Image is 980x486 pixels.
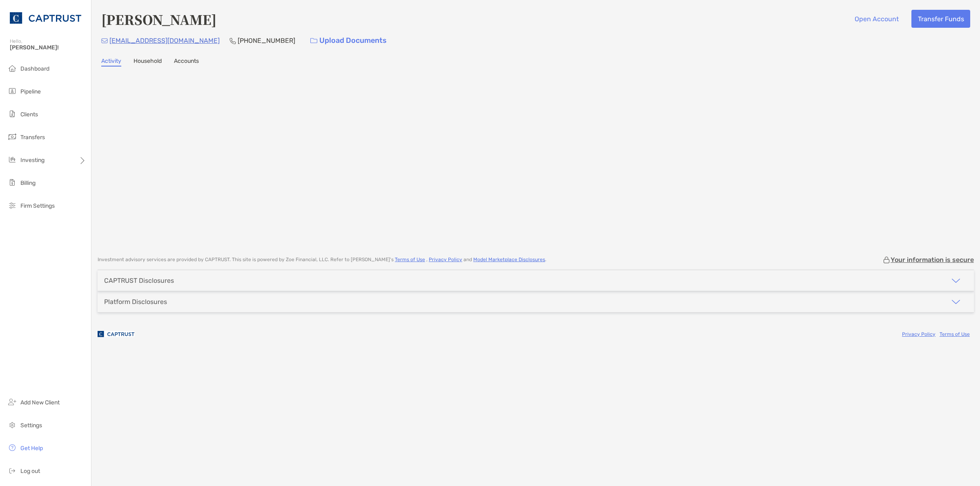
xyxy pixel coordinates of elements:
p: Your information is secure [891,256,974,264]
a: Terms of Use [940,331,970,337]
img: Email Icon [101,38,108,43]
span: Transfers [20,134,45,141]
a: Accounts [174,58,199,67]
span: Settings [20,422,42,429]
p: Investment advisory services are provided by CAPTRUST . This site is powered by Zoe Financial, LL... [98,257,546,263]
img: dashboard icon [7,63,17,73]
img: CAPTRUST Logo [10,3,81,33]
span: Pipeline [20,88,41,95]
span: Billing [20,180,36,186]
img: get-help icon [7,443,17,453]
span: Clients [20,111,38,118]
a: Household [134,58,162,67]
span: Dashboard [20,65,49,72]
img: investing icon [7,155,17,164]
img: icon arrow [951,276,961,286]
a: Upload Documents [305,32,392,49]
span: Investing [20,157,45,164]
a: Model Marketplace Disclosures [473,257,545,262]
a: Terms of Use [395,257,425,262]
img: clients icon [7,109,17,119]
img: logout icon [7,466,17,475]
span: Add New Client [20,399,60,406]
button: Transfer Funds [911,10,970,28]
div: CAPTRUST Disclosures [104,277,174,284]
img: settings icon [7,420,17,430]
img: icon arrow [951,297,961,307]
img: Phone Icon [229,38,236,44]
span: Log out [20,468,40,475]
img: pipeline icon [7,86,17,96]
img: firm-settings icon [7,200,17,210]
img: transfers icon [7,132,17,142]
a: Privacy Policy [429,257,462,262]
button: Open Account [848,10,905,28]
span: Get Help [20,445,43,452]
p: [EMAIL_ADDRESS][DOMAIN_NAME] [109,36,220,46]
a: Activity [101,58,121,67]
span: Firm Settings [20,202,55,209]
img: billing icon [7,178,17,187]
img: company logo [98,325,134,343]
div: Platform Disclosures [104,298,167,306]
span: [PERSON_NAME]! [10,44,86,51]
img: add_new_client icon [7,397,17,407]
p: [PHONE_NUMBER] [238,36,295,46]
a: Privacy Policy [902,331,935,337]
img: button icon [310,38,317,44]
h4: [PERSON_NAME] [101,10,216,29]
